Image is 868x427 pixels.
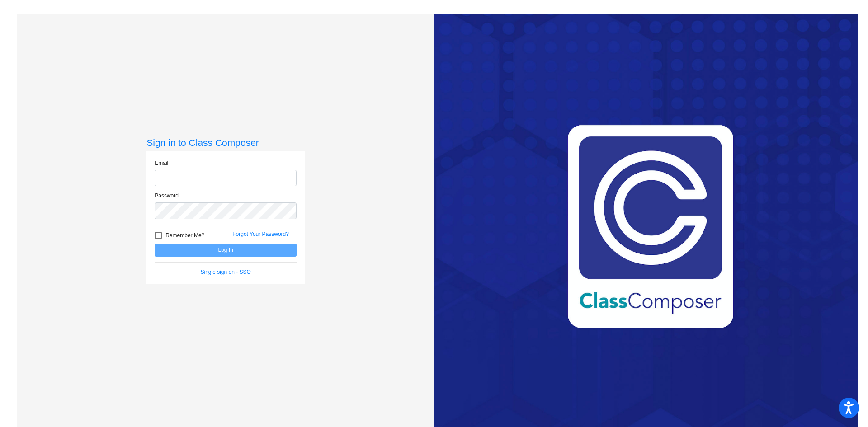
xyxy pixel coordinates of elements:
span: Remember Me? [165,230,204,241]
label: Email [155,159,168,167]
button: Log In [155,244,297,257]
a: Single sign on - SSO [201,269,251,275]
a: Forgot Your Password? [232,231,289,237]
h3: Sign in to Class Composer [146,137,305,148]
label: Password [155,192,179,200]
